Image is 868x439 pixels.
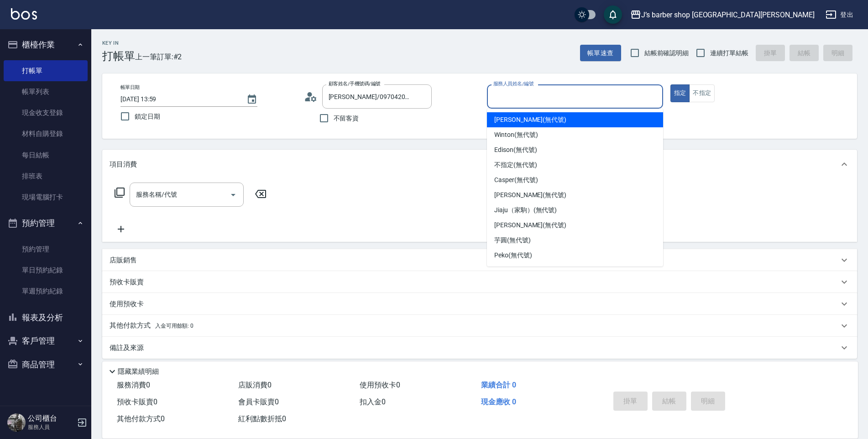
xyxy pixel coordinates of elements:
a: 預約管理 [4,239,88,260]
span: 鎖定日期 [135,112,160,121]
button: 帳單速查 [580,45,621,62]
a: 打帳單 [4,60,88,81]
span: 紅利點數折抵 0 [238,414,286,423]
button: 登出 [822,6,857,23]
button: 預約管理 [4,211,88,235]
button: Choose date, selected date is 2025-08-21 [241,89,263,110]
span: 上一筆訂單:#2 [135,51,182,63]
span: 其他付款方式 0 [117,414,165,423]
p: 店販銷售 [110,256,137,265]
button: 客戶管理 [4,329,88,353]
a: 材料自購登錄 [4,123,88,144]
h5: 公司櫃台 [28,414,74,423]
p: 服務人員 [28,423,74,431]
p: 隱藏業績明細 [118,367,159,376]
button: J’s barber shop [GEOGRAPHIC_DATA][PERSON_NAME] [627,5,818,24]
div: 其他付款方式入金可用餘額: 0 [102,315,857,337]
span: 業績合計 0 [481,381,516,389]
h2: Key In [102,40,135,46]
a: 每日結帳 [4,145,88,166]
button: 報表及分析 [4,306,88,329]
a: 現金收支登錄 [4,102,88,123]
span: [PERSON_NAME] (無代號) [494,190,566,200]
h3: 打帳單 [102,50,135,63]
span: [PERSON_NAME] (無代號) [494,220,566,230]
a: 單日預約紀錄 [4,260,88,281]
div: 使用預收卡 [102,293,857,315]
div: 店販銷售 [102,249,857,271]
span: Jiaju（家駒） (無代號) [494,205,557,215]
p: 使用預收卡 [110,299,144,309]
span: 會員卡販賣 0 [238,397,279,406]
button: 商品管理 [4,353,88,376]
button: save [604,5,622,24]
label: 服務人員姓名/編號 [493,80,533,87]
p: 項目消費 [110,160,137,169]
span: 連續打單結帳 [710,48,748,58]
div: J’s barber shop [GEOGRAPHIC_DATA][PERSON_NAME] [641,9,815,21]
span: Peko (無代號) [494,251,532,260]
span: 現金應收 0 [481,397,516,406]
span: 預收卡販賣 0 [117,397,157,406]
button: Open [226,188,241,202]
span: 芋圓 (無代號) [494,235,531,245]
span: 使用預收卡 0 [360,381,400,389]
p: 其他付款方式 [110,321,193,331]
div: 預收卡販賣 [102,271,857,293]
img: Person [7,413,26,432]
span: [PERSON_NAME] (無代號) [494,115,566,125]
span: 店販消費 0 [238,381,272,389]
button: 櫃檯作業 [4,33,88,57]
a: 排班表 [4,166,88,187]
span: 結帳前確認明細 [644,48,689,58]
span: 服務消費 0 [117,381,150,389]
img: Logo [11,8,37,20]
span: 入金可用餘額: 0 [155,323,194,329]
a: 帳單列表 [4,81,88,102]
a: 單週預約紀錄 [4,281,88,302]
button: 不指定 [689,84,715,102]
span: Casper (無代號) [494,175,538,185]
label: 帳單日期 [120,84,140,91]
input: YYYY/MM/DD hh:mm [120,92,237,107]
div: 備註及來源 [102,337,857,359]
span: Winton (無代號) [494,130,538,140]
p: 備註及來源 [110,343,144,353]
span: Edison (無代號) [494,145,537,155]
a: 現場電腦打卡 [4,187,88,208]
p: 預收卡販賣 [110,277,144,287]
span: 扣入金 0 [360,397,386,406]
span: 不留客資 [334,114,359,123]
label: 顧客姓名/手機號碼/編號 [329,80,381,87]
span: 不指定 (無代號) [494,160,537,170]
div: 項目消費 [102,150,857,179]
button: 指定 [670,84,690,102]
